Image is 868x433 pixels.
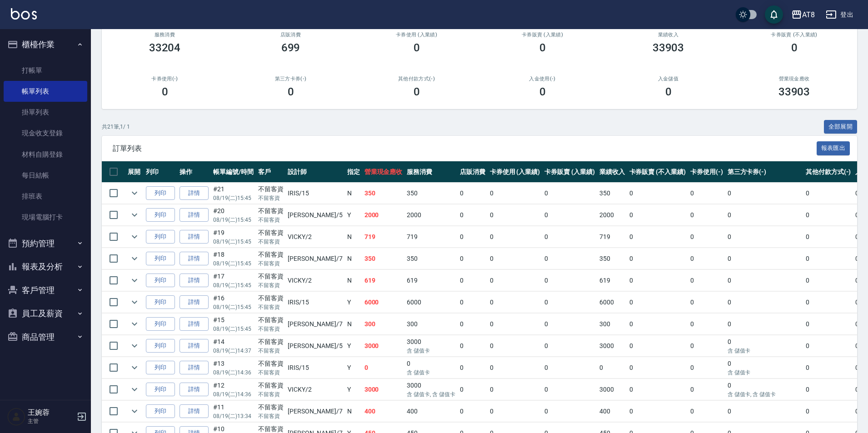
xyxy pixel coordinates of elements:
[728,368,801,377] p: 含 儲值卡
[817,144,850,152] a: 報表匯出
[285,401,344,422] td: [PERSON_NAME] /7
[803,226,853,248] td: 0
[627,226,688,248] td: 0
[542,248,597,269] td: 0
[345,204,362,226] td: Y
[281,41,300,54] h3: 699
[285,314,344,335] td: [PERSON_NAME] /7
[688,401,725,422] td: 0
[597,270,627,291] td: 619
[345,270,362,291] td: N
[725,401,803,422] td: 0
[490,76,594,82] h2: 入金使用(-)
[211,335,256,357] td: #14
[213,281,254,289] p: 08/19 (二) 15:45
[180,383,209,397] a: 詳情
[345,401,362,422] td: N
[597,226,627,248] td: 719
[725,226,803,248] td: 0
[180,252,209,266] a: 詳情
[488,161,543,183] th: 卡券使用 (入業績)
[627,292,688,313] td: 0
[665,85,672,98] h3: 0
[404,183,458,204] td: 350
[627,183,688,204] td: 0
[742,32,846,38] h2: 卡券販賣 (不入業績)
[211,270,256,291] td: #17
[128,208,141,222] button: expand row
[258,250,284,259] div: 不留客資
[725,335,803,357] td: 0
[213,303,254,311] p: 08/19 (二) 15:45
[146,339,175,353] button: 列印
[597,248,627,269] td: 350
[177,161,211,183] th: 操作
[146,383,175,397] button: 列印
[211,204,256,226] td: #20
[725,183,803,204] td: 0
[542,379,597,400] td: 0
[458,401,488,422] td: 0
[725,357,803,378] td: 0
[688,379,725,400] td: 0
[146,274,175,288] button: 列印
[180,208,209,222] a: 詳情
[4,279,87,302] button: 客戶管理
[542,292,597,313] td: 0
[688,161,725,183] th: 卡券使用(-)
[180,274,209,288] a: 詳情
[542,335,597,357] td: 0
[4,302,87,325] button: 員工及薪資
[803,204,853,226] td: 0
[128,274,141,287] button: expand row
[362,314,405,335] td: 300
[597,314,627,335] td: 300
[4,186,87,207] a: 排班表
[285,335,344,357] td: [PERSON_NAME] /5
[488,248,543,269] td: 0
[285,161,344,183] th: 設計師
[627,204,688,226] td: 0
[28,417,74,425] p: 主管
[688,292,725,313] td: 0
[4,165,87,186] a: 每日結帳
[725,314,803,335] td: 0
[285,204,344,226] td: [PERSON_NAME] /5
[128,361,141,374] button: expand row
[256,161,286,183] th: 客戶
[362,226,405,248] td: 719
[458,357,488,378] td: 0
[362,248,405,269] td: 350
[258,194,284,202] p: 不留客資
[258,359,284,368] div: 不留客資
[404,335,458,357] td: 3000
[488,314,543,335] td: 0
[803,314,853,335] td: 0
[213,216,254,224] p: 08/19 (二) 15:45
[211,226,256,248] td: #19
[458,379,488,400] td: 0
[128,404,141,418] button: expand row
[488,401,543,422] td: 0
[345,161,362,183] th: 指定
[125,161,144,183] th: 展開
[213,238,254,246] p: 08/19 (二) 15:45
[146,317,175,331] button: 列印
[4,144,87,165] a: 材料自購登錄
[404,161,458,183] th: 服務消費
[688,270,725,291] td: 0
[113,32,217,38] h3: 服務消費
[404,204,458,226] td: 2000
[146,208,175,222] button: 列印
[362,357,405,378] td: 0
[788,5,818,24] button: AT8
[4,33,87,56] button: 櫃檯作業
[539,85,546,98] h3: 0
[407,368,455,377] p: 含 儲值卡
[407,347,455,355] p: 含 儲值卡
[258,259,284,268] p: 不留客資
[688,204,725,226] td: 0
[285,357,344,378] td: IRIS /15
[345,292,362,313] td: Y
[688,248,725,269] td: 0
